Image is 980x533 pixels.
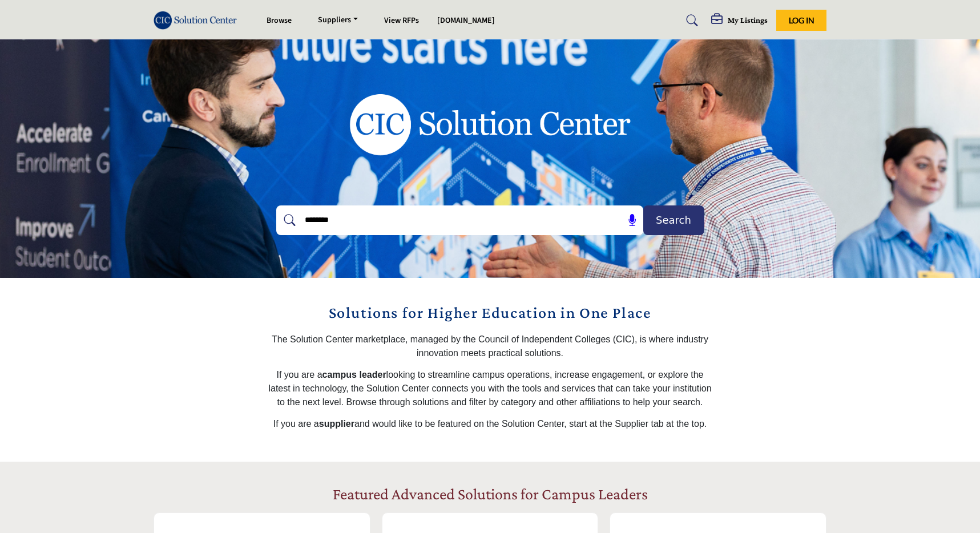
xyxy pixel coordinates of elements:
a: Browse [267,15,292,26]
h5: My Listings [728,15,768,25]
h2: Solutions for Higher Education in One Place [268,301,712,325]
span: The Solution Center marketplace, managed by the Council of Independent Colleges (CIC), is where i... [272,334,708,358]
span: If you are a and would like to be featured on the Solution Center, start at the Supplier tab at t... [273,419,707,429]
strong: supplier [319,419,354,429]
h2: Featured Advanced Solutions for Campus Leaders [333,484,648,504]
span: Search [656,212,691,228]
button: Log In [776,10,826,31]
span: If you are a looking to streamline campus operations, increase engagement, or explore the latest ... [268,370,711,407]
span: Log In [789,15,814,25]
a: Search [675,11,705,30]
img: image [310,50,670,199]
img: Site Logo [154,11,243,30]
button: Search [643,205,704,235]
div: My Listings [711,14,768,27]
a: [DOMAIN_NAME] [437,15,495,26]
a: View RFPs [384,15,419,26]
strong: campus leader [322,370,386,379]
a: Suppliers [310,13,366,29]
